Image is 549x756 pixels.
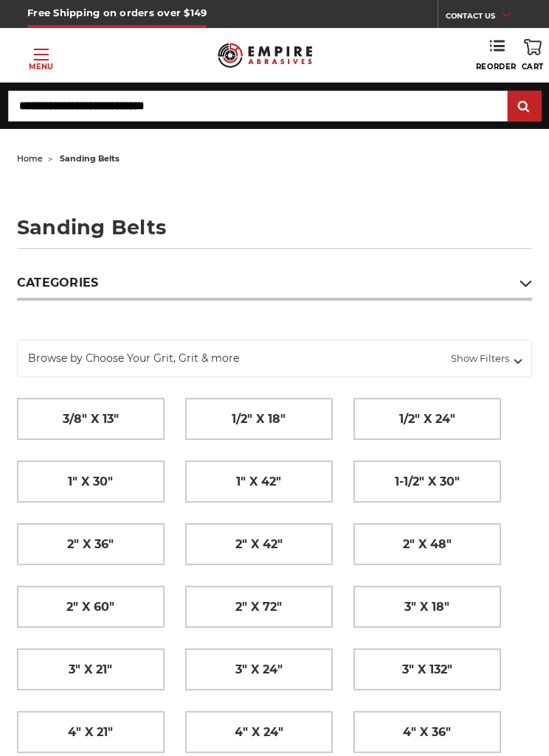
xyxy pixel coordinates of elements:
span: 3" x 18" [404,595,449,620]
a: 2" x 36" [18,524,164,564]
a: 3" x 132" [354,649,500,690]
a: 2" x 72" [186,587,332,627]
a: Browse by Choose Your Grit, Grit & more Show Filters [17,340,532,377]
h5: Categories [17,276,532,301]
span: 2" x 42" [235,532,283,557]
span: sanding belts [60,153,120,164]
a: 1" x 42" [186,461,332,502]
span: 2" x 48" [403,532,452,557]
a: 3/8" x 13" [18,399,164,439]
a: 3" x 21" [18,649,164,690]
a: 3" x 18" [354,587,500,627]
span: Reorder [476,62,517,71]
span: 2" x 60" [66,595,114,620]
a: 4" x 21" [18,712,164,752]
span: 1/2" x 18" [232,407,286,432]
span: 1-1/2" x 30" [395,469,460,494]
span: Show Filters [451,351,521,366]
a: 1" x 30" [18,461,164,502]
span: 4" x 24" [235,720,283,745]
a: 4" x 24" [186,712,332,752]
a: 2" x 48" [354,524,500,564]
a: Cart [522,39,544,71]
input: Submit [510,92,539,122]
span: 3/8" x 13" [63,407,119,432]
a: 3" x 24" [186,649,332,690]
span: 2" x 72" [235,595,282,620]
a: Reorder [476,39,517,71]
span: Toggle menu [34,54,49,55]
a: CONTACT US [446,7,522,28]
span: 3" x 132" [402,657,452,682]
span: Browse by Choose Your Grit, Grit & more [28,351,316,366]
span: 1/2" x 24" [399,407,455,432]
h1: sanding belts [17,217,532,249]
a: 2" x 60" [18,587,164,627]
span: 3" x 24" [235,657,283,682]
span: 4" x 36" [403,720,451,745]
a: 4" x 36" [354,712,500,752]
a: 1-1/2" x 30" [354,461,500,502]
a: 2" x 42" [186,524,332,564]
span: 4" x 21" [68,720,113,745]
span: 1" x 42" [236,469,281,494]
p: Menu [29,61,53,72]
a: 1/2" x 18" [186,399,332,439]
span: Cart [522,62,544,71]
img: Empire Abrasives [218,37,312,74]
a: home [17,153,43,164]
span: 3" x 21" [69,657,112,682]
span: 2" x 36" [67,532,114,557]
span: 1" x 30" [68,469,113,494]
a: 1/2" x 24" [354,399,500,439]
